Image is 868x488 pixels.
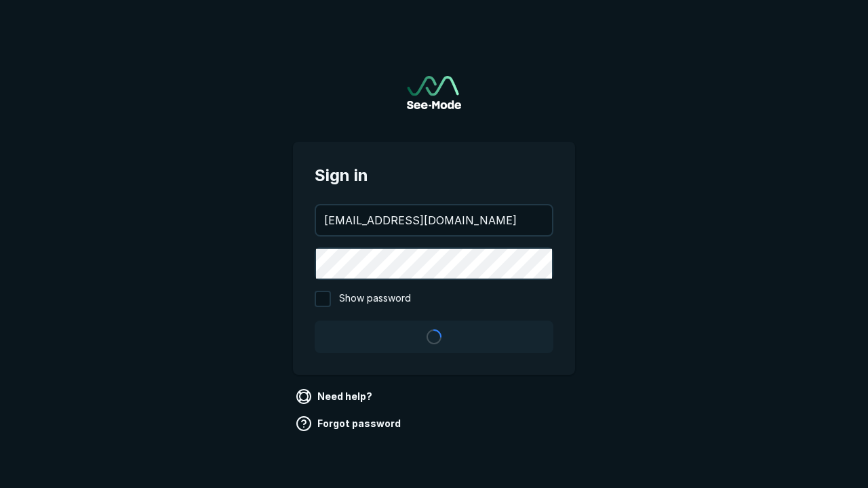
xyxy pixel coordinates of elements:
a: Need help? [293,386,378,407]
span: Sign in [315,163,553,188]
img: See-Mode Logo [407,76,461,109]
a: Go to sign in [407,76,461,109]
span: Show password [339,291,411,307]
a: Forgot password [293,413,406,434]
input: your@email.com [316,205,552,235]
